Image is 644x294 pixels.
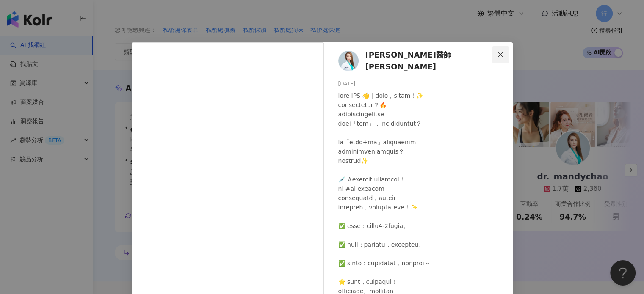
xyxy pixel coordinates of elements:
button: Close [492,46,509,63]
a: KOL Avatar[PERSON_NAME]醫師 [PERSON_NAME] [338,49,494,73]
img: KOL Avatar [338,51,359,71]
span: [PERSON_NAME]醫師 [PERSON_NAME] [365,49,494,73]
span: close [497,51,504,58]
div: [DATE] [338,80,506,88]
